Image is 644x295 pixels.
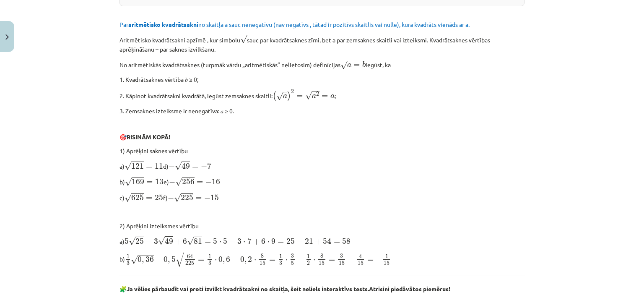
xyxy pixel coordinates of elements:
span: 25 [286,238,295,244]
span: 6 [226,256,230,262]
span: 11 [155,163,163,169]
span: √ [276,92,283,101]
span: 1 [127,254,130,258]
span: √ [125,162,131,170]
b: Atrisini piedāvātos piemērus! [369,285,450,292]
span: a [347,63,351,68]
span: 3 [237,238,241,244]
b: Ja vēlies pārbaudīt vai proti izvilkt kvadrātsakni no skaitļa, šeit neliels interaktīvs tests. [127,285,369,292]
span: 64 [187,254,193,258]
span: b [362,61,366,68]
span: , [244,259,247,264]
span: 7 [247,238,252,244]
span: 15 [319,261,325,265]
span: 8 [261,254,264,258]
span: 169 [132,179,144,185]
span: 36 [145,256,154,262]
span: 9 [271,238,275,244]
span: − [232,257,239,263]
span: √ [340,61,347,70]
span: = [367,258,374,262]
span: − [169,164,175,170]
span: 5 [213,238,217,244]
span: √ [187,237,194,245]
span: − [169,179,175,185]
span: ( [273,91,276,101]
span: √ [240,35,247,44]
b: aritmētisko kvadrātsakni [128,21,198,28]
img: icon-close-lesson-0947bae3869378f0d4975bcd49f059093ad1ed9edebbc8119c70593378902aed.svg [5,34,9,40]
span: 5 [171,256,176,262]
span: 1 [279,254,282,258]
span: ⋅ [286,259,288,262]
span: 13 [155,179,164,185]
span: − [297,257,304,263]
span: , [142,259,144,264]
span: − [168,195,174,201]
span: a [312,94,316,99]
span: 25 [155,195,163,201]
span: 2 [316,92,319,96]
span: √ [158,236,165,245]
span: 6 [183,238,187,244]
span: 25 [135,238,144,244]
span: + [175,239,181,245]
span: 6 [261,238,265,244]
span: ⋅ [219,241,221,244]
span: ) [287,91,291,101]
span: 81 [194,238,202,244]
span: 3 [154,238,158,244]
span: = [198,258,204,262]
span: ⋅ [243,241,245,244]
span: , [168,259,170,264]
span: 1 [208,254,211,258]
span: 15 [358,261,364,265]
span: 15 [384,261,390,265]
span: = [205,240,211,244]
span: 5 [291,261,294,265]
span: 2 [291,89,294,94]
span: 121 [131,163,144,169]
span: = [146,165,152,169]
span: 2 [307,261,310,265]
span: + [315,239,321,245]
span: 16 [212,179,220,185]
span: 225 [185,261,194,265]
span: 3 [340,254,343,258]
p: a) d) [119,160,525,171]
span: 0 [218,256,223,262]
span: 15 [260,261,265,265]
span: = [322,95,328,98]
p: 2) Aprēķini izteiksmes vērtību [119,222,525,230]
span: a [330,94,335,99]
span: 49 [165,238,173,244]
span: √ [125,193,131,202]
span: 58 [342,238,351,244]
span: = [278,240,284,244]
span: Par no skaitļa a sauc nenegatīvu (nav negatīvs , tātad ir pozitīvs skaitlis vai nulle), kura kvad... [119,21,470,28]
span: − [204,195,210,201]
span: 625 [131,195,144,201]
span: √ [176,252,184,267]
span: √ [131,256,138,264]
span: 5 [125,238,129,244]
span: 2 [248,256,252,262]
span: , [223,259,225,264]
span: − [205,179,212,185]
span: − [229,239,235,245]
span: ⋅ [254,259,256,262]
p: 🎯 [119,133,525,141]
span: √ [174,193,181,202]
p: 🧩 [119,285,525,293]
span: ⋅ [313,259,315,262]
span: ⋅ [267,241,270,244]
span: 49 [182,163,190,169]
span: − [145,239,152,245]
span: 15 [210,195,219,201]
p: b) [119,251,525,267]
span: 0 [164,256,168,262]
span: − [296,239,303,245]
span: = [146,197,152,200]
span: √ [129,237,135,245]
span: 0 [138,256,142,262]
